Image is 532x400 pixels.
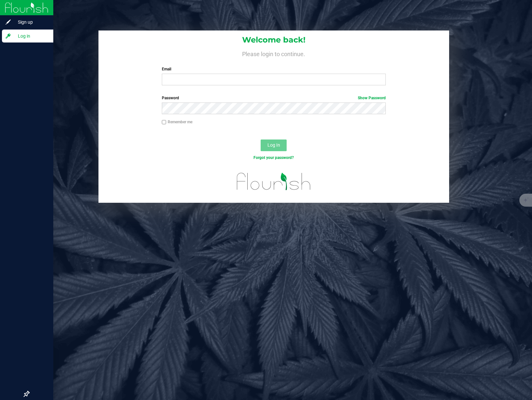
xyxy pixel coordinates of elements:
[162,119,192,125] label: Remember me
[162,96,179,100] span: Password
[253,155,294,160] a: Forgot your password?
[11,18,50,26] span: Sign up
[267,142,280,148] span: Log In
[162,120,166,125] input: Remember me
[5,19,11,25] inline-svg: Sign up
[11,32,50,40] span: Log in
[5,33,11,39] inline-svg: Log in
[230,167,318,196] img: flourish_logo.svg
[98,49,449,57] h4: Please login to continue.
[358,96,386,100] a: Show Password
[261,139,287,151] button: Log In
[162,66,386,72] label: Email
[98,36,449,44] h1: Welcome back!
